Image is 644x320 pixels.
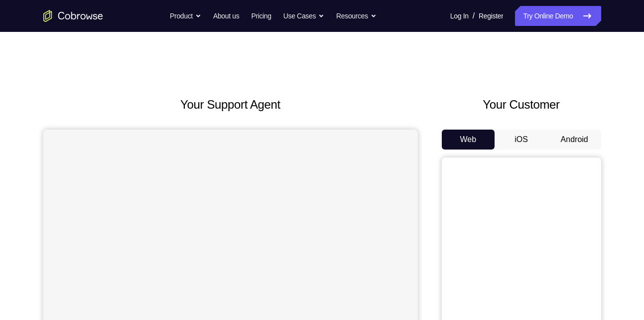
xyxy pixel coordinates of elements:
[479,6,503,26] a: Register
[515,6,601,26] a: Try Online Demo
[495,130,548,150] button: iOS
[43,96,418,114] h2: Your Support Agent
[473,10,475,22] span: /
[450,6,469,26] a: Log In
[43,10,103,22] a: Go to the home page
[336,6,377,26] button: Resources
[251,6,271,26] a: Pricing
[283,6,324,26] button: Use Cases
[442,130,495,150] button: Web
[442,96,601,114] h2: Your Customer
[213,6,239,26] a: About us
[548,130,601,150] button: Android
[170,6,201,26] button: Product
